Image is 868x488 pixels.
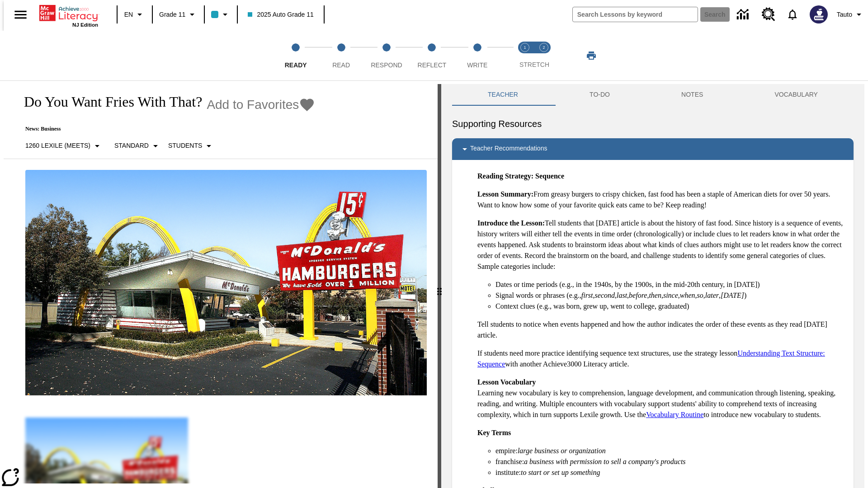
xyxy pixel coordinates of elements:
button: Print [577,47,606,64]
em: so [697,291,703,299]
button: TO-DO [554,84,646,106]
span: Reflect [418,61,447,69]
strong: Introduce the Lesson: [477,219,545,227]
strong: Sequence [535,172,564,180]
button: Select Lexile, 1260 Lexile (Meets) [22,138,106,154]
li: Signal words or phrases (e.g., , , , , , , , , , ) [495,290,846,301]
strong: Lesson Summary: [477,190,533,198]
button: Class color is light blue. Change class color [208,6,234,23]
img: One of the first McDonald's stores, with the iconic red sign and golden arches. [25,170,427,396]
span: Respond [371,61,402,69]
em: first [581,291,593,299]
span: Ready [285,61,307,69]
button: Open side menu [7,1,34,28]
button: Write step 5 of 5 [451,31,504,80]
span: STRETCH [519,61,549,68]
span: Read [332,61,350,69]
a: Data Center [731,2,756,27]
div: activity [441,84,864,488]
text: 2 [542,45,545,50]
button: Language: EN, Select a language [120,6,149,23]
span: Tauto [837,10,852,19]
span: 2025 Auto Grade 11 [248,10,313,19]
button: Select Student [165,138,218,154]
em: later [705,291,719,299]
p: Standard [114,141,149,150]
button: Teacher [452,84,554,106]
button: Reflect step 4 of 5 [406,31,458,80]
em: when [680,291,695,299]
p: Teacher Recommendations [470,144,547,155]
button: Profile/Settings [833,6,868,23]
p: Tell students to notice when events happened and how the author indicates the order of these even... [477,319,846,341]
a: Resource Center, Will open in new tab [756,2,781,27]
span: Add to Favorites [207,98,299,112]
button: Scaffolds, Standard [111,138,165,154]
img: Avatar [810,5,828,23]
button: Stretch Read step 1 of 2 [512,31,538,80]
span: NJ Edition [72,22,98,28]
strong: Key Terms [477,429,511,436]
button: Grade: Grade 11, Select a grade [156,6,201,23]
em: since [663,291,678,299]
div: Press Enter or Spacebar and then press right and left arrow keys to move the slider [438,84,441,488]
strong: Lesson Vocabulary [477,378,536,386]
em: second [595,291,615,299]
li: Dates or time periods (e.g., in the 1940s, by the 1900s, in the mid-20th century, in [DATE]) [495,279,846,290]
button: NOTES [646,84,739,106]
li: Context clues (e.g., was born, grew up, went to college, graduated) [495,301,846,312]
p: Tell students that [DATE] article is about the history of fast food. Since history is a sequence ... [477,218,846,272]
p: 1260 Lexile (Meets) [25,141,90,150]
em: to start or set up something [521,469,600,476]
em: [DATE] [721,291,744,299]
span: Write [467,61,487,69]
button: Select a new avatar [804,3,833,26]
p: Students [168,141,202,150]
div: Teacher Recommendations [452,138,854,160]
em: then [649,291,661,299]
p: News: Business [14,126,315,132]
button: Read step 2 of 5 [315,31,367,80]
li: institute: [495,467,846,478]
div: reading [4,84,438,483]
li: franchise: [495,456,846,467]
button: VOCABULARY [739,84,854,106]
a: Understanding Text Structure: Sequence [477,349,825,368]
em: large business or organization [518,447,606,455]
div: Home [39,3,98,28]
em: last [617,291,627,299]
li: empire: [495,446,846,456]
span: EN [124,10,133,19]
button: Ready step 1 of 5 [269,31,322,80]
a: Notifications [781,3,804,26]
button: Add to Favorites - Do You Want Fries With That? [207,97,315,113]
p: If students need more practice identifying sequence text structures, use the strategy lesson with... [477,348,846,370]
button: Respond step 3 of 5 [360,31,413,80]
h1: Do You Want Fries With That? [14,94,202,110]
em: before [629,291,647,299]
h6: Supporting Resources [452,117,854,131]
strong: Reading Strategy: [477,172,533,180]
a: Vocabulary Routine [646,411,703,418]
input: search field [573,7,698,22]
p: Learning new vocabulary is key to comprehension, language development, and communication through ... [477,377,846,420]
text: 1 [524,45,526,50]
span: Grade 11 [159,10,185,19]
div: Instructional Panel Tabs [452,84,854,106]
p: From greasy burgers to crispy chicken, fast food has been a staple of American diets for over 50 ... [477,189,846,211]
button: Stretch Respond step 2 of 2 [531,31,557,80]
em: a business with permission to sell a company's products [524,458,686,465]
